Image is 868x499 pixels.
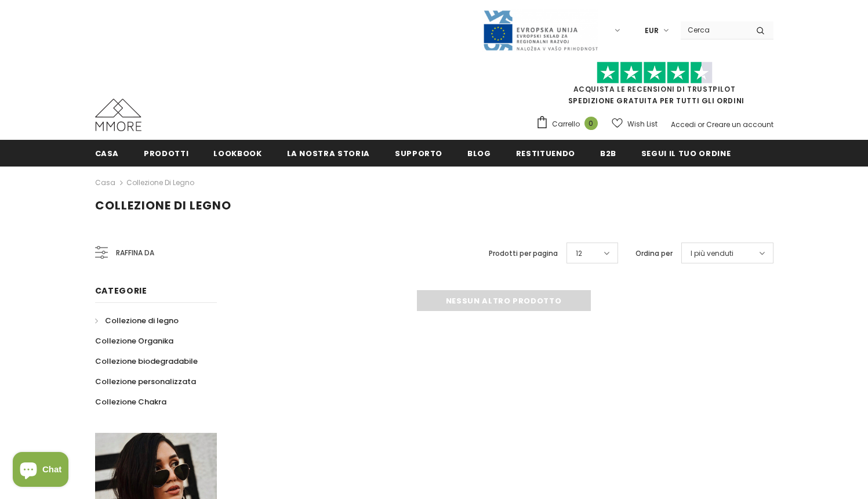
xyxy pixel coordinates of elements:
span: EUR [645,25,659,37]
a: Collezione Chakra [95,392,166,412]
a: Collezione Organika [95,331,173,351]
a: Javni Razpis [482,25,598,35]
span: 12 [576,248,582,259]
span: Prodotti [144,148,188,159]
span: SPEDIZIONE GRATUITA PER TUTTI GLI ORDINI [536,67,773,106]
span: I più venduti [691,248,733,259]
span: Collezione di legno [105,315,179,326]
a: Acquista le recensioni di TrustPilot [573,84,736,94]
span: 0 [584,117,598,130]
a: Creare un account [706,120,773,129]
span: Segui il tuo ordine [641,148,731,159]
span: Carrello [552,118,580,130]
span: B2B [600,148,616,159]
a: Lookbook [213,140,262,166]
img: Javni Razpis [482,9,598,52]
span: Collezione di legno [95,197,231,214]
a: Collezione di legno [126,178,194,187]
a: Blog [467,140,491,166]
a: Restituendo [516,140,575,166]
a: supporto [395,140,442,166]
a: Prodotti [144,140,188,166]
span: Casa [95,148,119,159]
span: Blog [467,148,491,159]
span: Lookbook [213,148,262,159]
a: Collezione personalizzata [95,371,196,392]
a: Collezione di legno [95,310,179,331]
span: La nostra storia [287,148,370,159]
span: Wish List [627,118,658,130]
a: Wish List [612,114,658,134]
span: Collezione personalizzata [95,376,196,387]
a: Casa [95,176,115,190]
a: Accedi [671,120,696,129]
span: Raffina da [116,247,154,259]
label: Prodotti per pagina [489,248,558,259]
span: Collezione Organika [95,335,173,346]
span: Categorie [95,285,147,296]
input: Search Site [681,21,747,38]
span: Collezione biodegradabile [95,356,198,367]
span: supporto [395,148,442,159]
span: or [698,120,704,129]
a: Segui il tuo ordine [641,140,731,166]
inbox-online-store-chat: Shopify online store chat [9,452,72,490]
span: Restituendo [516,148,575,159]
a: Casa [95,140,119,166]
a: B2B [600,140,616,166]
a: La nostra storia [287,140,370,166]
img: Fidati di Pilot Stars [597,62,713,84]
label: Ordina per [635,248,673,259]
a: Collezione biodegradabile [95,351,198,371]
img: Casi MMORE [95,99,141,131]
a: Carrello 0 [536,115,604,133]
span: Collezione Chakra [95,396,166,407]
